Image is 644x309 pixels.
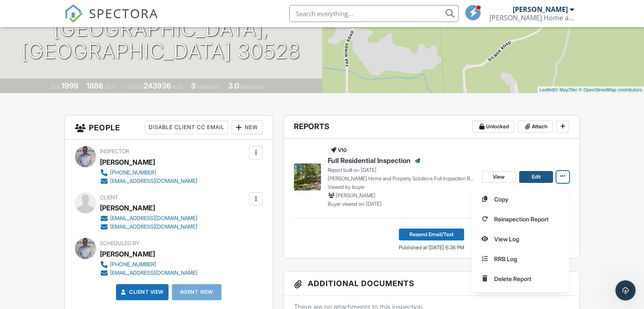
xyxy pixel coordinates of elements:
a: [EMAIL_ADDRESS][DOMAIN_NAME] [100,214,197,223]
span: Inspector [100,148,129,154]
div: [PERSON_NAME] [513,5,568,14]
div: Please try running a Force Payload Rebuild in the web or desktop editor. To do this, open the thr... [7,123,139,191]
button: Upload attachment [13,244,20,251]
img: Profile image for Fin AI Agent [24,5,38,18]
div: Please try running a Force Payload Rebuild in the web or desktop editor. To do this, open the thr... [14,128,132,186]
div: Do you see all of your information in the report editor for this inspection? [14,52,132,69]
div: 243936 [144,81,171,90]
button: go back [6,3,22,19]
div: Please let me know if running the Force Payload Rebuild helped your photos show up in the report ... [14,211,132,244]
div: yes but the photos appear only on my device even though the changes ive made show as synced on th... [37,86,156,111]
div: the inspection report is [STREET_ADDRESS][PERSON_NAME] [37,19,156,36]
div: 3.0 [228,81,239,90]
div: [PERSON_NAME] [100,201,155,214]
div: 1886 [86,81,103,90]
div: Tyler says… [7,14,163,47]
span: Scheduled By [100,240,139,246]
h1: Fin AI Agent [41,4,82,11]
a: Leaflet [539,87,553,92]
div: Fin AI Agent says… [7,123,163,192]
div: Disable Client CC Email [145,121,228,134]
span: sq. ft. [105,83,116,90]
div: yes but the photos appear only on my device even though the changes ive made show as synced on th... [30,81,163,116]
span: bathrooms [240,83,265,90]
textarea: Message… [7,226,162,241]
a: © OpenStreetMap contributors [579,87,642,92]
div: [EMAIL_ADDRESS][DOMAIN_NAME] [110,178,197,185]
button: Start recording [54,244,61,251]
div: [PHONE_NUMBER] [110,261,156,268]
div: | [537,86,644,94]
div: [PHONE_NUMBER] [110,169,156,176]
button: Send a message… [145,241,159,254]
span: sq.ft. [172,83,183,90]
button: Gif picker [40,244,47,251]
div: New messages divider [7,199,163,199]
button: Emoji picker [27,244,33,251]
p: The team can also help [41,11,105,19]
div: Fin AI Agent says… [7,47,163,81]
a: [EMAIL_ADDRESS][DOMAIN_NAME] [100,269,197,277]
div: Fin AI Agent says… [7,206,163,268]
a: [EMAIL_ADDRESS][DOMAIN_NAME] [100,223,197,231]
div: [EMAIL_ADDRESS][DOMAIN_NAME] [110,270,197,276]
div: the inspection report is [STREET_ADDRESS][PERSON_NAME] [30,14,163,41]
div: New [232,121,263,134]
span: bedrooms [197,83,220,90]
h3: People [65,116,273,140]
div: Reynolds Home and Property Solutions of Georgia / South Property Inspectors [489,14,574,22]
div: [EMAIL_ADDRESS][DOMAIN_NAME] [110,223,197,230]
a: [PHONE_NUMBER] [100,260,197,269]
div: Close [149,3,164,19]
div: Do you see all of your information in the report editor for this inspection? [7,47,139,74]
span: Lot Size [124,83,142,90]
div: 1999 [61,81,78,90]
div: Tyler says… [7,81,163,123]
div: Please let me know if running the Force Payload Rebuild helped your photos show up in the report ... [7,206,139,249]
input: Search everything... [289,5,459,22]
span: SPECTORA [89,4,158,22]
span: Built [51,83,60,90]
div: [EMAIL_ADDRESS][DOMAIN_NAME] [110,215,197,222]
h3: Additional Documents [284,272,579,296]
span: Client [100,194,118,201]
a: © MapTiler [555,87,578,92]
a: [PHONE_NUMBER] [100,168,197,177]
button: Home [133,3,149,19]
iframe: Intercom live chat [615,280,636,301]
div: [PERSON_NAME] [100,248,155,260]
a: Client View [119,288,164,296]
div: [PERSON_NAME] [100,156,155,168]
a: [EMAIL_ADDRESS][DOMAIN_NAME] [100,177,197,185]
img: The Best Home Inspection Software - Spectora [64,4,83,23]
div: 3 [191,81,196,90]
a: SPECTORA [64,11,158,29]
